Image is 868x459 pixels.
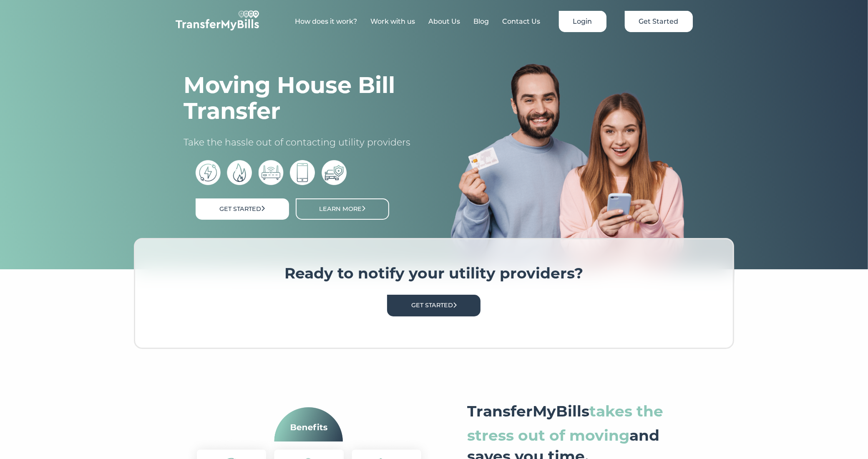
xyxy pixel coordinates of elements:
[259,160,284,185] img: broadband icon
[184,136,418,149] p: Take the hassle out of contacting utility providers
[468,402,664,444] strong: takes the stress out of moving
[625,11,693,32] a: Get Started
[451,63,684,269] img: image%203.png
[387,295,481,316] a: Get Started
[503,18,541,25] a: Contact Us
[474,18,489,25] a: Blog
[371,18,415,25] a: Work with us
[559,11,606,32] a: Login
[290,160,315,185] img: phone bill icon
[429,18,460,25] a: About Us
[322,160,347,185] img: car insurance icon
[176,10,259,30] img: TransferMyBills.com - Helping ease the stress of moving
[296,198,389,220] a: Learn More
[196,198,289,220] a: Get Started
[184,72,418,124] h1: Moving House Bill Transfer
[160,264,708,283] h3: Ready to notify your utility providers?
[295,18,357,25] a: How does it work?
[196,160,221,185] img: electric bills icon
[227,160,252,185] img: gas bills icon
